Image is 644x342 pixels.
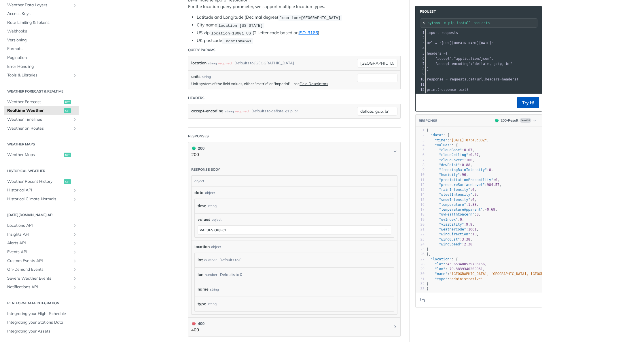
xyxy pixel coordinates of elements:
span: Historical Climate Normals [7,196,71,202]
span: Insights API [7,232,71,237]
div: required [235,107,249,115]
div: 21 [416,227,425,232]
span: "temperature" [439,203,466,207]
span: "values" [435,143,452,147]
span: "temperatureApparent" [439,207,483,212]
span: headers [485,77,500,81]
span: "time" [435,138,447,142]
span: "data" [431,133,443,137]
div: Query Params [188,47,215,53]
span: : , [427,227,479,231]
div: 25 [416,247,425,252]
a: Historical Climate NormalsShow subpages for Historical Climate Normals [4,195,79,203]
span: Weather Forecast [7,99,62,105]
span: : , [427,163,472,167]
div: 13 [416,187,425,192]
span: "type" [435,277,447,281]
a: Weather Forecastget [4,98,79,106]
span: requests [442,31,458,35]
span: "[DATE]T07:48:00Z" [450,138,487,142]
a: Notifications APIShow subpages for Notifications API [4,283,79,291]
button: Show subpages for Historical API [73,188,77,193]
span: : , [427,218,464,222]
span: "administrative" [450,277,483,281]
button: RESPONSE [418,118,437,124]
span: 3.38 [462,237,470,241]
span: values [198,216,210,222]
div: 3 [416,138,425,143]
span: Example [520,118,531,123]
svg: Chevron [393,149,397,154]
span: "lat" [435,262,445,266]
span: "windDirection" [439,232,470,236]
div: 30 [416,272,425,276]
div: 2 [416,133,425,138]
div: 10 [416,172,425,177]
span: headers [502,77,516,81]
span: "deflate, gzip, br" [473,62,512,66]
label: type [198,300,206,308]
button: Show subpages for Historical Climate Normals [73,197,77,201]
span: Locations API [7,223,71,228]
div: 10 [416,77,425,82]
span: print [427,88,437,92]
a: Weather Recent Historyget [4,177,79,186]
span: : , [427,138,489,142]
span: : , [427,237,472,241]
a: Rate Limiting & Tokens [4,18,79,27]
label: name [198,285,209,293]
span: 2.38 [464,242,472,246]
span: : , [427,207,497,212]
div: 28 [416,262,425,267]
button: Copy to clipboard [418,98,427,107]
h2: Weather Forecast & realtime [4,89,79,94]
span: Realtime Weather [7,108,62,114]
span: 0.07 [470,153,479,157]
label: accept-encoding [191,107,223,115]
span: 0 [472,188,474,192]
div: 1 [416,128,425,133]
span: "snowIntensity" [439,198,470,202]
span: Events API [7,249,71,255]
span: : [427,277,483,281]
span: "uvHealthConcern" [439,212,474,216]
span: ( . ) [427,88,469,92]
span: Access Keys [7,11,77,17]
div: 9 [416,72,425,77]
div: 11 [416,178,425,182]
button: Show subpages for Tools & Libraries [73,73,77,78]
a: Weather TimelinesShow subpages for Weather Timelines [4,115,79,124]
div: 400 [191,320,204,327]
span: get [64,179,71,184]
span: location=[GEOGRAPHIC_DATA] [280,16,340,20]
div: 6 [416,153,425,157]
div: Defaults to 0 [220,270,242,279]
h2: [DATE][DOMAIN_NAME] API [4,212,79,218]
p: 200 [191,151,204,158]
span: Integrating your Flight Schedule [7,311,77,317]
span: : , [427,183,501,187]
span: 200 [192,147,196,150]
span: get [64,108,71,113]
div: values object [200,228,227,232]
button: 200 200200 [191,145,397,158]
a: Integrating your Flight Schedule [4,310,79,318]
span: Historical API [7,187,71,193]
div: 27 [416,257,425,262]
div: Defaults to [GEOGRAPHIC_DATA] [234,59,294,67]
div: 19 [416,217,425,222]
a: Realtime Weatherget [4,106,79,115]
button: Copy to clipboard [418,296,427,304]
div: object [212,217,221,222]
span: Custom Events API [7,258,71,264]
span: = [435,41,437,45]
span: : [427,62,512,66]
span: url [477,77,483,81]
a: Formats [4,45,79,53]
span: "lon" [435,267,445,271]
button: Show subpages for Events API [73,250,77,254]
div: 2 [416,35,425,41]
div: 11 [416,82,425,87]
button: Try It! [517,97,539,108]
div: 4 [416,143,425,148]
